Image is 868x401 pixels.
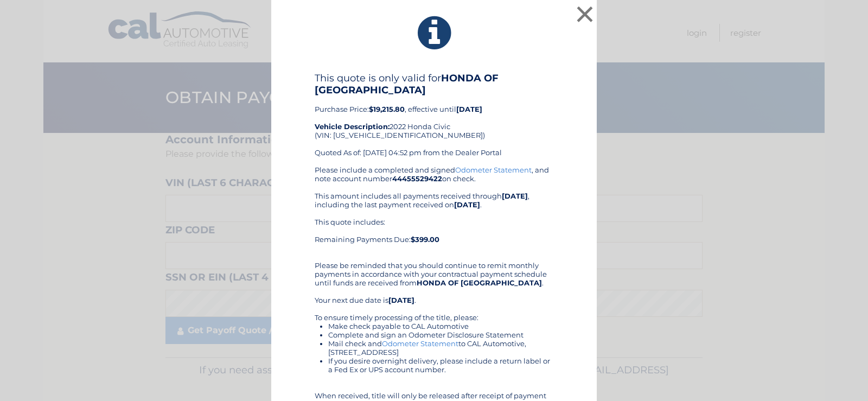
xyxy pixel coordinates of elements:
[315,72,553,166] div: Purchase Price: , effective until 2022 Honda Civic (VIN: [US_VEHICLE_IDENTIFICATION_NUMBER]) Quot...
[392,174,442,183] b: 44455529422
[315,72,499,96] b: HONDA OF [GEOGRAPHIC_DATA]
[315,218,553,252] div: This quote includes: Remaining Payments Due:
[411,235,439,244] b: $399.00
[328,330,553,339] li: Complete and sign an Odometer Disclosure Statement
[456,105,482,113] b: [DATE]
[382,339,458,348] a: Odometer Statement
[328,339,553,357] li: Mail check and to CAL Automotive, [STREET_ADDRESS]
[328,322,553,330] li: Make check payable to CAL Automotive
[388,296,414,304] b: [DATE]
[454,200,480,209] b: [DATE]
[574,3,596,25] button: ×
[369,105,405,113] b: $19,215.80
[328,357,553,374] li: If you desire overnight delivery, please include a return label or a Fed Ex or UPS account number.
[315,122,390,131] strong: Vehicle Description:
[502,192,528,200] b: [DATE]
[417,278,542,287] b: HONDA OF [GEOGRAPHIC_DATA]
[455,166,532,174] a: Odometer Statement
[315,72,553,96] h4: This quote is only valid for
